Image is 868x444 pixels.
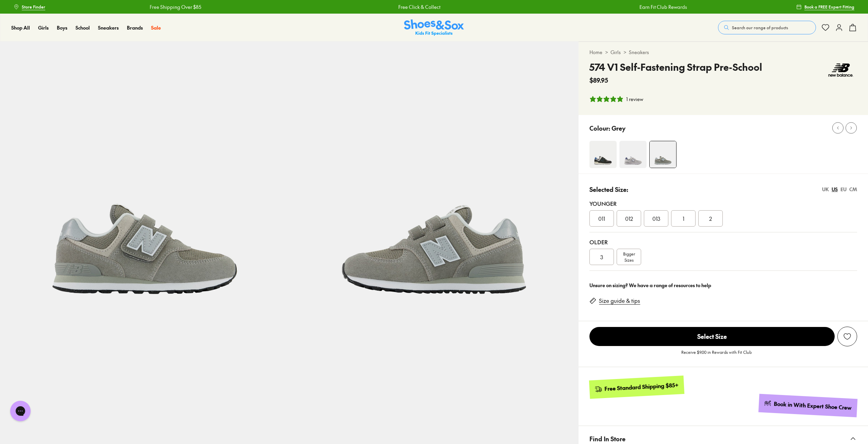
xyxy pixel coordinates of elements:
[38,24,49,31] a: Girls
[822,186,829,193] div: UK
[796,1,854,13] a: Book a FREE Expert Fitting
[611,49,621,56] a: Girls
[849,186,857,193] div: CM
[625,214,633,223] span: 012
[589,49,857,56] div: > >
[604,381,679,392] div: Free Standard Shipping $85+
[709,214,712,223] span: 2
[14,1,45,13] a: Store Finder
[404,19,464,36] a: Shoes & Sox
[600,253,603,261] span: 3
[612,124,625,133] p: Grey
[681,349,752,361] p: Receive $9.00 in Rewards with Fit Club
[650,141,676,168] img: 4-434827_1
[7,398,34,424] iframe: Gorgias live chat messenger
[589,60,762,74] h4: 574 V1 Self-Fastening Strap Pre-School
[639,3,687,11] a: Earn Fit Club Rewards
[832,186,838,193] div: US
[589,327,835,346] button: Select Size
[629,49,649,56] a: Sneakers
[398,3,440,11] a: Free Click & Collect
[599,297,640,305] a: Size guide & tips
[804,4,854,10] span: Book a FREE Expert Fitting
[589,49,602,56] a: Home
[623,251,635,263] span: Bigger Sizes
[652,214,660,223] span: 013
[589,238,857,246] div: Older
[589,76,608,85] span: $89.95
[289,42,579,331] img: 5-434828_1
[11,24,30,31] a: Shop All
[718,21,816,34] button: Search our range of products
[837,327,857,346] button: Add to Wishlist
[589,199,857,208] div: Younger
[732,24,788,31] span: Search our range of products
[774,400,852,412] div: Book in With Expert Shoe Crew
[840,186,847,193] div: EU
[589,124,610,133] p: Colour:
[626,96,643,103] div: 1 review
[589,185,628,194] p: Selected Size:
[589,376,684,399] a: Free Standard Shipping $85+
[127,24,143,31] a: Brands
[22,4,45,10] span: Store Finder
[98,24,119,31] a: Sneakers
[683,214,684,223] span: 1
[619,141,647,168] img: 4-498878_1
[149,3,201,11] a: Free Shipping Over $85
[76,24,90,31] a: School
[824,60,857,80] img: Vendor logo
[404,19,464,36] img: SNS_Logo_Responsive.svg
[598,214,605,223] span: 011
[589,327,835,346] span: Select Size
[589,141,617,168] img: 4-562604_1
[589,282,857,289] div: Unsure on sizing? We have a range of resources to help
[758,394,857,417] a: Book in With Expert Shoe Crew
[57,24,67,31] a: Boys
[151,24,161,31] a: Sale
[589,96,643,103] button: 5 stars, 1 ratings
